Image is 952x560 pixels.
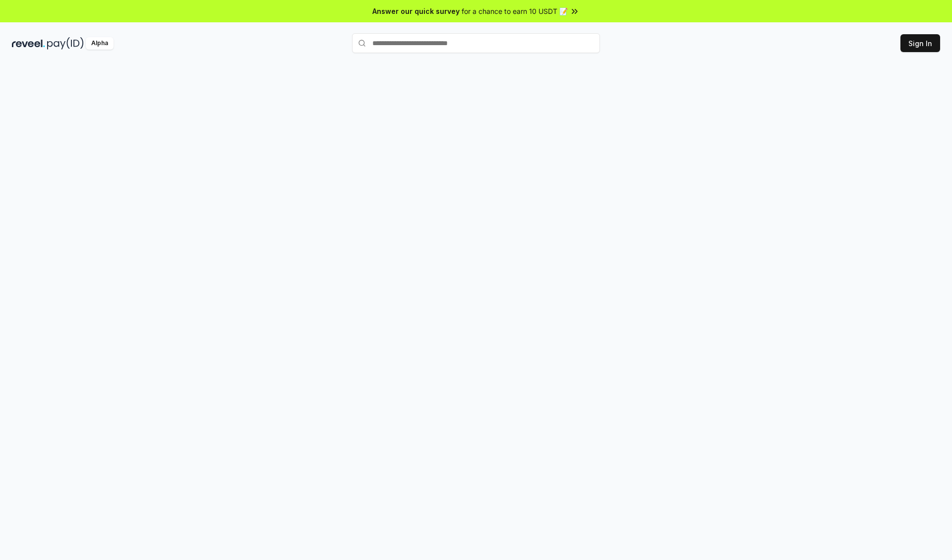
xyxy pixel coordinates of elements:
span: Answer our quick survey [372,6,460,16]
button: Sign In [900,34,940,52]
img: pay_id [47,37,84,50]
span: for a chance to earn 10 USDT 📝 [462,6,568,16]
div: Alpha [86,37,114,50]
img: reveel_dark [12,37,45,50]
